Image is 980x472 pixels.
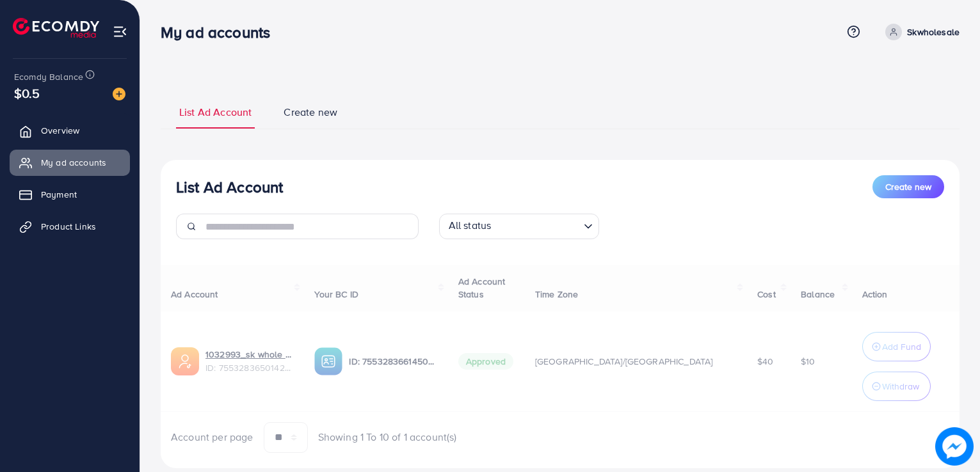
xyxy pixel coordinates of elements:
span: All status [446,216,494,236]
h3: My ad accounts [161,23,280,42]
span: List Ad Account [179,105,252,120]
span: Ecomdy Balance [14,70,83,83]
span: Create new [885,180,931,193]
a: My ad accounts [10,150,130,175]
button: Create new [872,175,944,198]
img: image [935,427,974,466]
span: Payment [41,188,77,201]
a: Product Links [10,214,130,239]
span: Create new [284,105,337,120]
img: logo [13,18,99,38]
div: Search for option [439,214,599,239]
img: menu [113,24,127,39]
a: Skwholesale [880,24,960,40]
a: Payment [10,182,130,207]
img: image [113,88,125,100]
span: Overview [41,124,79,137]
span: Product Links [41,220,96,233]
span: My ad accounts [41,156,106,169]
p: Skwholesale [907,24,960,40]
h3: List Ad Account [176,178,283,196]
a: Overview [10,118,130,143]
input: Search for option [495,216,578,236]
span: $0.5 [14,84,40,102]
